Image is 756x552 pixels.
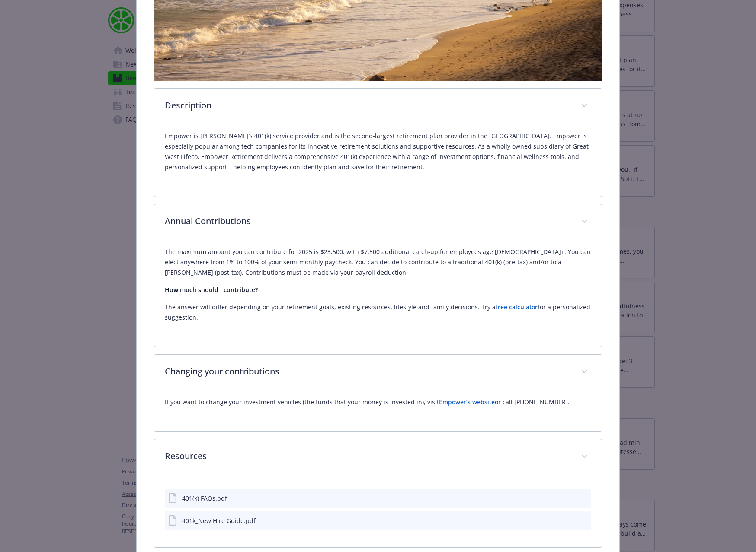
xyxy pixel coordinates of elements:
[165,450,571,463] p: Resources
[165,365,571,378] p: Changing your contributions
[165,215,571,228] p: Annual Contributions
[154,124,602,197] div: Description
[154,390,602,431] div: Changing your contributions
[566,516,573,525] button: download file
[165,247,592,278] p: The maximum amount you can contribute for 2025 is $23,500, with $7,500 additional catch-up for em...
[154,204,602,240] div: Annual Contributions
[165,397,592,407] p: If you want to change your investment vehicles (the funds that your money is invested in), visit ...
[580,494,588,503] button: preview file
[165,302,592,323] p: The answer will differ depending on your retirement goals, existing resources, lifestyle and fami...
[154,475,602,547] div: Resources
[496,303,538,311] a: free calculator
[439,398,495,406] a: Empower’s website
[165,99,571,112] p: Description
[165,286,258,294] strong: How much should I contribute?
[566,494,573,503] button: download file
[154,240,602,347] div: Annual Contributions
[154,355,602,390] div: Changing your contributions
[165,131,592,172] p: Empower is [PERSON_NAME]’s 401(k) service provider and is the second-largest retirement plan prov...
[182,494,227,503] div: 401(k) FAQs.pdf
[182,516,256,525] div: 401k_New Hire Guide.pdf
[580,516,588,525] button: preview file
[154,439,602,475] div: Resources
[154,89,602,124] div: Description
